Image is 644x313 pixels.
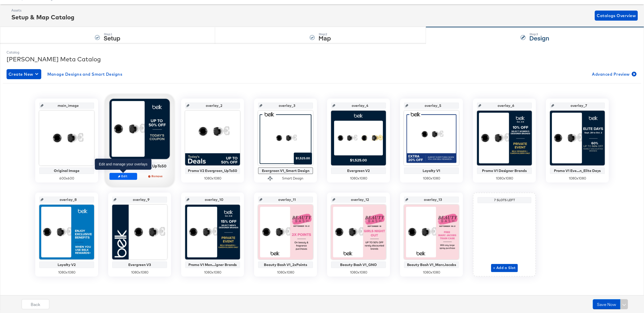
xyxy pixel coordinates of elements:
div: 1080 x 1080 [477,176,532,181]
span: Manage Designs and Smart Designs [47,71,123,78]
div: 1080 x 1080 [39,270,94,275]
div: Evergreen V2 [332,169,385,173]
button: Catalogs Overview [595,11,638,21]
button: Back [22,299,49,309]
span: Advanced Preview [592,71,635,78]
span: Catalogs Overview [597,12,636,19]
strong: Setup [104,34,120,42]
strong: Design [529,34,549,42]
div: Beauty Bash V1_MarcJacobs [405,263,458,267]
div: 1080 x 1080 [404,270,459,275]
div: Catalog [7,50,637,55]
div: Beauty Bash V1_2xPoints [259,263,312,267]
div: Promo V1 Men...igner Brands [186,263,239,267]
div: Promo V1 Eve...n_Elite Days [551,169,603,173]
div: Step: 3 [529,32,549,36]
div: 1080 x 1080 [112,270,167,275]
div: Beauty Bash V1_GNO [332,263,385,267]
div: Step: 2 [318,32,331,36]
button: Edit [109,173,137,180]
strong: Map [318,34,331,42]
div: Step: 1 [104,32,120,36]
div: 1080 x 1080 [258,270,313,275]
div: [PERSON_NAME] Meta Catalog [7,55,637,63]
div: Original Image [41,169,93,173]
div: 1080 x 1080 [550,176,605,181]
div: Promo V1 Designer Brands [478,169,531,173]
span: Remove [144,174,168,178]
button: Manage Designs and Smart Designs [45,69,125,79]
div: 600 x 600 [39,176,94,181]
span: Create New [9,71,39,78]
div: Promo V2 Evergreen_UpTo50 [186,169,239,173]
div: Evergreen V3 [113,263,166,267]
div: 1080 x 1080 [404,176,459,181]
button: Advanced Preview [590,69,637,79]
button: Save Now [593,299,620,309]
div: Assets [11,8,74,13]
button: Remove [142,173,170,180]
div: Loyalty V2 [41,263,93,267]
div: 1080 x 1080 [331,176,386,181]
div: Evergreen V1_Smart Design [259,169,312,173]
div: 1080 x 1080 [185,176,240,181]
div: 7 Slots Left [479,198,530,202]
div: Promo V1 Evergreen_UpTo50 [111,164,169,168]
div: 1080 x 1080 [331,270,386,275]
button: Create New [7,69,41,79]
div: Loyalty V1 [405,169,458,173]
span: + Add a Slot [493,265,516,271]
div: 1080 x 1080 [185,270,240,275]
span: Edit [112,174,135,178]
div: Setup & Map Catalog [11,13,74,21]
button: + Add a Slot [491,264,518,272]
div: Smart Design [282,176,303,181]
